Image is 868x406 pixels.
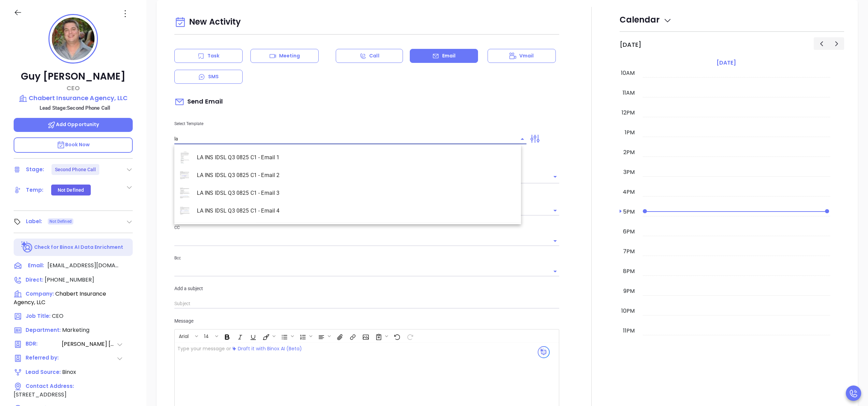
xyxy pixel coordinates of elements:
[622,228,636,236] div: 6pm
[359,330,371,342] span: Insert Image
[52,17,95,60] img: profile-user
[519,52,534,59] p: Vmail
[622,168,636,176] div: 3pm
[174,14,559,31] div: New Activity
[26,382,74,390] span: Contact Address:
[201,333,212,338] span: 14
[829,37,844,50] button: Next day
[621,188,636,196] div: 4pm
[403,330,416,342] span: Redo
[369,52,379,59] p: Call
[62,368,76,376] span: Binox
[814,37,829,50] button: Previous day
[259,330,277,342] span: Fill color or set the text color
[175,333,192,338] span: Arial
[200,330,220,342] span: Font size
[26,216,42,227] div: Label:
[34,244,123,251] p: Check for Binox AI Data Enrichment
[246,330,259,342] span: Underline
[174,285,559,292] p: Add a subject
[550,236,560,246] button: Open
[621,89,636,97] div: 11am
[550,172,560,181] button: Open
[233,330,246,342] span: Italic
[47,121,99,128] span: Add Opportunity
[26,326,61,334] span: Department:
[62,340,116,349] span: [PERSON_NAME] [PERSON_NAME]
[174,317,559,325] p: Message
[175,330,200,342] span: Font family
[715,58,737,68] a: [DATE]
[175,330,194,342] button: Arial
[45,276,94,284] span: [PHONE_NUMBER]
[620,109,636,117] div: 12pm
[14,391,67,398] span: [STREET_ADDRESS]
[620,69,636,77] div: 10am
[26,164,44,175] div: Stage:
[207,52,219,59] p: Task
[442,52,456,59] p: Email
[279,52,300,59] p: Meeting
[14,290,106,306] span: Chabert Insurance Agency, LLC
[538,346,550,358] img: svg%3e
[14,93,133,103] a: Chabert Insurance Agency, LLC
[201,330,214,342] button: 14
[550,267,560,276] button: Open
[26,368,61,376] span: Lead Source:
[14,83,133,93] p: CEO
[623,128,636,137] div: 1pm
[220,330,233,342] span: Bold
[26,340,61,349] span: BDR:
[174,202,521,220] li: LA INS IDSL Q3 0825 C1 - Email 4
[232,347,236,351] img: svg%3e
[26,276,43,283] span: Direct :
[55,164,96,175] div: Second Phone Call
[21,241,33,253] img: Ai-Enrich-DaqCidB-.svg
[622,327,636,335] div: 11pm
[57,141,90,148] span: Book Now
[622,208,636,216] div: 5pm
[208,73,219,80] p: SMS
[622,267,636,275] div: 8pm
[620,14,672,25] span: Calendar
[550,206,560,215] button: Open
[238,345,302,352] span: Draft it with Binox AI (Beta)
[372,330,390,342] span: Surveys
[174,184,521,202] li: LA INS IDSL Q3 0825 C1 - Email 3
[26,312,50,320] span: Job Title:
[28,261,44,270] span: Email:
[52,312,63,320] span: CEO
[620,307,636,315] div: 10pm
[622,148,636,157] div: 2pm
[174,120,526,127] p: Select Template
[62,326,89,334] span: Marketing
[620,41,641,49] h2: [DATE]
[174,224,559,231] p: CC
[622,247,636,256] div: 7pm
[14,70,133,83] p: Guy [PERSON_NAME]
[174,299,559,309] input: Subject
[47,261,119,270] span: [EMAIL_ADDRESS][DOMAIN_NAME]
[346,330,358,342] span: Insert link
[315,330,332,342] span: Align
[174,94,223,110] span: Send Email
[26,290,54,297] span: Company:
[333,330,345,342] span: Insert Files
[174,254,559,262] p: Bcc
[296,330,314,342] span: Insert Ordered List
[174,149,521,166] li: LA INS IDSL Q3 0825 C1 - Email 1
[17,104,133,112] p: Lead Stage: Second Phone Call
[26,354,61,363] span: Referred by:
[622,287,636,295] div: 9pm
[49,218,72,225] span: Not Defined
[26,185,44,195] div: Temp:
[518,134,527,144] button: Close
[58,185,84,195] div: Not Defined
[278,330,295,342] span: Insert Unordered List
[174,166,521,184] li: LA INS IDSL Q3 0825 C1 - Email 2
[390,330,403,342] span: Undo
